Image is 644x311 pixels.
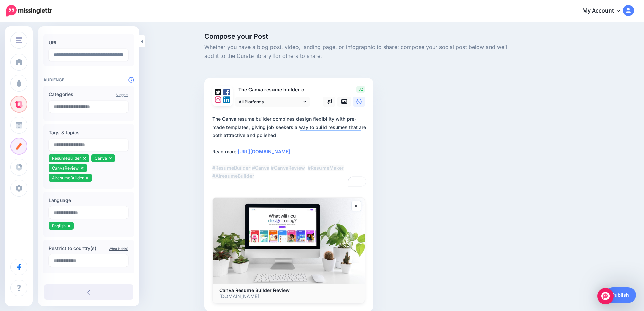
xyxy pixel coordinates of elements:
p: The Canva resume builder combines design flexibility with pre-made templates, giving job seekers ... [235,86,310,94]
a: My Account [576,3,634,19]
span: 32 [356,86,365,93]
a: Suggest [116,93,128,97]
div: Open Intercom Messenger [597,288,614,304]
img: Missinglettr [6,5,52,17]
a: All Platforms [235,97,310,107]
span: ResumeBuilder [52,156,81,161]
label: Language [49,196,128,204]
h4: Audience [43,77,134,82]
div: The Canva resume builder combines design flexibility with pre-made templates, giving job seekers ... [212,115,368,180]
b: Canva Resume Builder Review [219,287,290,293]
p: [DOMAIN_NAME] [219,293,358,299]
textarea: To enrich screen reader interactions, please activate Accessibility in Grammarly extension settings [212,115,368,188]
img: Canva Resume Builder Review [213,198,365,283]
label: URL [49,39,128,47]
span: Canva [95,156,107,161]
img: menu.png [16,37,22,43]
label: Categories [49,90,128,98]
a: What is this? [109,247,128,251]
span: Compose your Post [204,33,518,40]
label: Restrict to country(s) [49,244,128,252]
span: CanvaReview [52,165,79,171]
span: Whether you have a blog post, video, landing page, or infographic to share; compose your social p... [204,43,518,61]
span: All Platforms [239,98,302,105]
span: English [52,223,66,228]
a: Publish [605,287,636,303]
label: Tags & topics [49,129,128,137]
span: AIresumeBuilder [52,175,84,180]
